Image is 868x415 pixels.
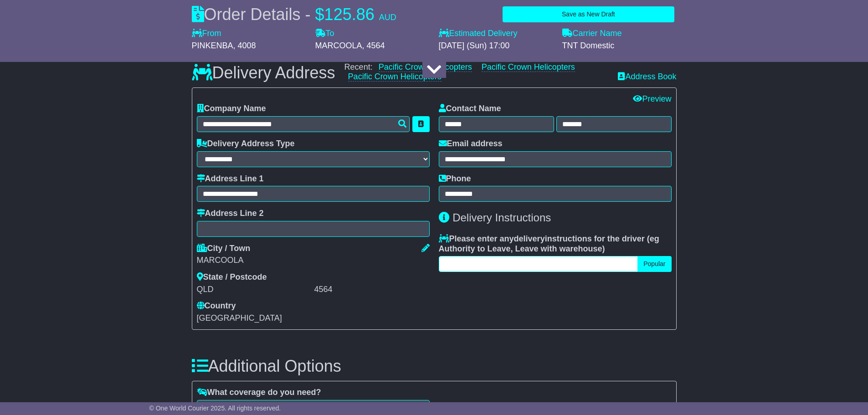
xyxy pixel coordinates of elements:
label: Company Name [197,104,266,114]
label: Country [197,301,236,311]
span: , 4008 [233,41,256,50]
label: Delivery Address Type [197,139,295,149]
label: From [192,29,221,39]
h3: Delivery Address [192,64,335,82]
span: delivery [514,234,545,243]
span: © One World Courier 2025. All rights reserved. [149,405,281,412]
div: MARCOOLA [197,256,430,266]
button: Save as New Draft [503,6,674,22]
label: Email address [439,139,503,149]
label: Address Line 1 [197,174,264,184]
label: Estimated Delivery [439,29,553,39]
div: Order Details - [192,5,396,24]
label: Carrier Name [562,29,622,39]
label: Address Line 2 [197,209,264,219]
a: Address Book [618,72,676,81]
label: To [315,29,334,39]
span: AUD [379,13,396,22]
span: [GEOGRAPHIC_DATA] [197,313,282,323]
h3: Additional Options [192,357,677,375]
span: PINKENBA [192,41,233,50]
button: Popular [637,256,671,272]
label: City / Town [197,244,251,254]
span: MARCOOLA [315,41,362,50]
div: QLD [197,285,312,295]
div: 4564 [314,285,430,295]
span: , 4564 [362,41,385,50]
label: Contact Name [439,104,501,114]
label: Please enter any instructions for the driver ( ) [439,234,672,254]
div: [DATE] (Sun) 17:00 [439,41,553,51]
span: eg Authority to Leave, Leave with warehouse [439,234,659,253]
label: What coverage do you need? [197,388,321,398]
div: TNT Domestic [562,41,677,51]
span: Delivery Instructions [452,211,551,224]
a: Preview [633,94,671,103]
span: 125.86 [324,5,375,24]
label: Phone [439,174,471,184]
span: $ [315,5,324,24]
label: State / Postcode [197,272,267,282]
